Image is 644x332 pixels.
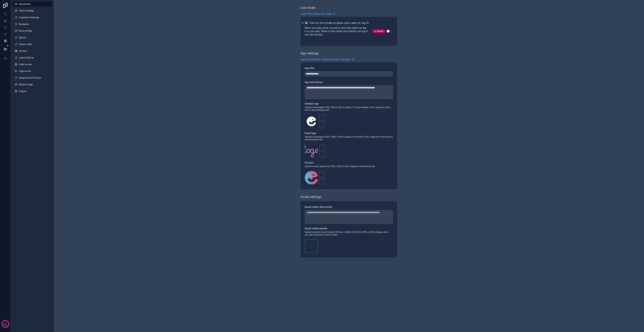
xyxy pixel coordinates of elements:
[19,23,29,25] span: Navigation
[301,51,319,56] div: App settings
[305,227,327,230] span: Social media banner
[301,58,355,61] a: Learn more about customizing your app logo
[19,36,26,39] span: Spaces
[19,16,39,19] span: Progressive Web App
[19,83,33,86] span: Billing & Usage
[19,76,41,79] span: Integrations & API Keys
[12,68,52,74] a: Login screen
[305,81,323,84] span: App description
[301,58,351,61] span: Learn more about customizing your app logo
[19,9,34,12] span: Theme & design
[12,8,52,13] a: Theme & design
[19,3,30,5] span: App settings
[12,35,52,40] a: Spaces
[19,63,32,66] span: Public access
[301,12,336,15] a: Learn more about live mode
[12,42,52,47] a: Custom Code
[12,15,52,20] a: Progressive Web App
[305,132,316,134] span: Email logo
[3,324,7,326] p: days
[305,205,332,208] span: Social media description
[305,161,313,164] span: Favicon
[377,30,384,33] span: Starter
[309,21,369,25] h2: Turn on live-mode to allow your users to log in
[12,62,52,67] a: Public access
[12,82,52,87] a: Billing & Usage
[12,55,52,60] a: Login & Sign Up
[12,48,52,54] a: Domains
[5,322,6,326] p: 9
[305,231,393,236] span: Upload a banner (recommended 1200px x 630px) ICO, PNG, JPEG or GIF to display when your app is sh...
[305,165,393,168] span: Upload a small, square ICO, PNG, JPEG or GIF to display in the browser tab
[12,75,52,80] a: Integrations & API Keys
[305,106,393,111] span: Upload a rectangular PNG, JPEG or GIF to display in the app sidebar. Pick a logo that works well ...
[19,43,32,46] span: Custom Code
[12,1,52,7] a: App settings
[301,5,315,10] div: Live mode
[305,67,314,69] span: App title
[305,135,393,141] span: Upload a rectangular PNG, JPEG, or GIF to display in all emails. Pick a logo that works well on w...
[301,12,332,15] span: Learn more about live mode
[19,30,32,32] span: Email settings
[305,26,372,36] p: When your app is live, anyone in your User table can log in to your app. When in test-mode only b...
[19,70,31,72] span: Login screen
[19,50,27,52] span: Domains
[12,21,52,27] a: Navigation
[301,195,321,199] div: Social settings
[12,89,52,94] a: Support
[305,102,319,105] span: Sidebar logo
[19,56,34,59] span: Login & Sign Up
[12,28,52,34] a: Email settings
[19,90,26,93] span: Support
